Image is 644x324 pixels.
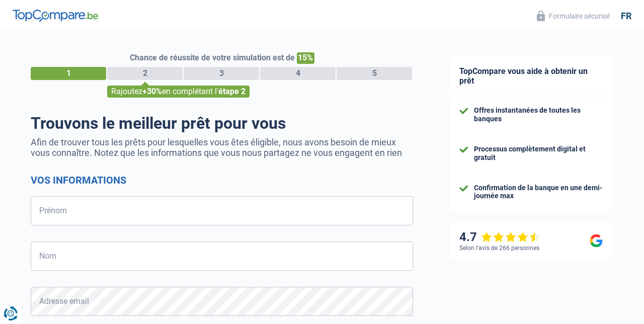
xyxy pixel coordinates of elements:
[459,230,540,245] div: 4.7
[184,67,259,80] div: 3
[142,87,162,96] span: +30%
[474,184,603,201] div: Confirmation de la banque en une demi-journée max
[297,52,314,64] span: 15%
[337,67,412,80] div: 5
[218,87,246,96] span: étape 2
[31,174,413,186] h2: Vos informations
[107,86,250,98] div: Rajoutez en complétant l'
[31,114,413,133] h1: Trouvons le meilleur prêt pour vous
[621,11,631,22] div: fr
[107,67,183,80] div: 2
[13,10,98,22] img: TopCompare Logo
[474,106,603,123] div: Offres instantanées de toutes les banques
[531,8,616,24] button: Formulaire sécurisé
[130,53,295,62] span: Chance de réussite de votre simulation est de
[31,137,413,158] p: Afin de trouver tous les prêts pour lesquelles vous êtes éligible, nous avons besoin de mieux vou...
[474,145,603,162] div: Processus complètement digital et gratuit
[260,67,336,80] div: 4
[31,67,106,80] div: 1
[449,56,613,96] div: TopCompare vous aide à obtenir un prêt
[459,245,539,252] div: Selon l’avis de 266 personnes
